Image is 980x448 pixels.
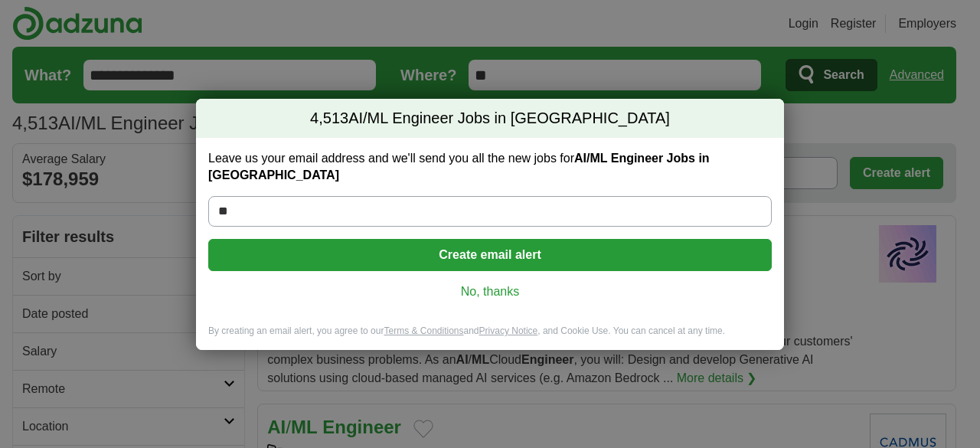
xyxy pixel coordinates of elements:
[196,325,784,350] div: By creating an email alert, you agree to our and , and Cookie Use. You can cancel at any time.
[479,325,538,336] a: Privacy Notice
[196,99,784,139] h2: AI/ML Engineer Jobs in [GEOGRAPHIC_DATA]
[208,239,772,271] button: Create email alert
[220,283,759,300] a: No, thanks
[310,108,348,129] span: 4,513
[208,150,772,184] label: Leave us your email address and we'll send you all the new jobs for
[384,325,463,336] a: Terms & Conditions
